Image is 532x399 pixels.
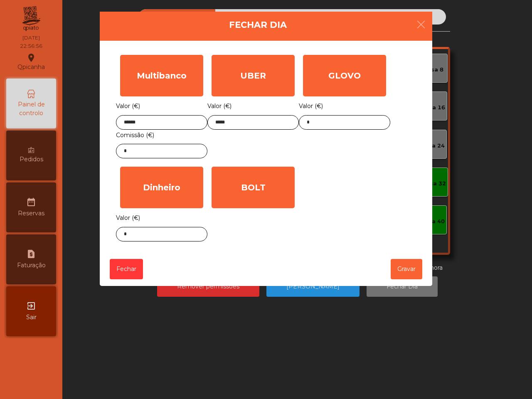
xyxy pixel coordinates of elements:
[120,55,203,96] div: Multibanco
[212,167,295,208] div: BOLT
[207,101,232,112] label: Valor (€)
[303,55,386,96] div: GLOVO
[116,101,140,112] label: Valor (€)
[299,101,323,112] label: Valor (€)
[391,259,422,279] button: Gravar
[116,130,154,141] label: Comissão (€)
[229,19,287,31] h4: Fechar Dia
[110,259,143,279] button: Fechar
[120,167,203,208] div: Dinheiro
[116,212,140,224] label: Valor (€)
[212,55,295,96] div: UBER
